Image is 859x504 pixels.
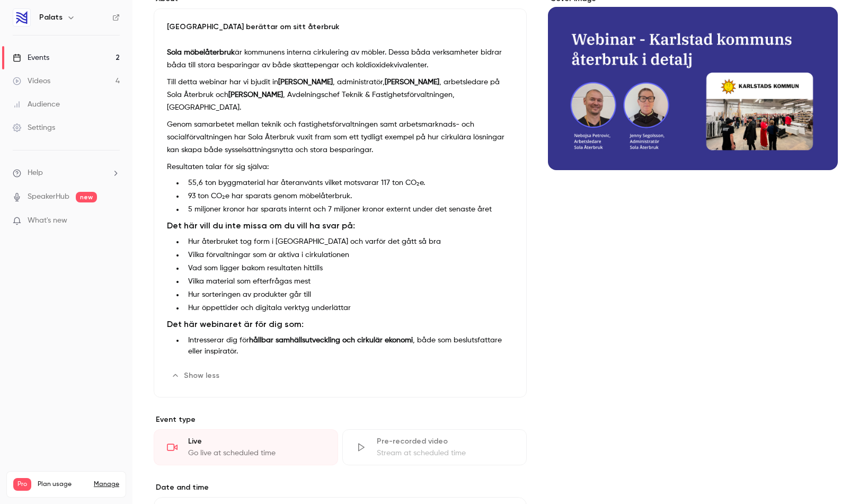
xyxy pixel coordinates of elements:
h6: Palats [39,12,63,23]
li: Hur sorteringen av produkter går till [184,289,513,300]
strong: [PERSON_NAME] [228,91,283,99]
strong: [PERSON_NAME] [385,78,439,86]
span: Plan usage [38,480,87,489]
span: Pro [13,478,31,491]
p: Genom samarbetet mellan teknik och fastighetsförvaltningen samt arbetsmarknads- och socialförvalt... [167,118,513,156]
div: Audience [13,99,60,110]
p: Resultaten talar för sig själva: [167,161,513,173]
div: Videos [13,76,50,86]
li: 93 ton CO₂e har sparats genom möbelåterbruk. [184,191,513,202]
span: Help [28,167,43,179]
button: Show less [167,367,226,384]
li: Vad som ligger bakom resultaten hittills [184,263,513,274]
h2: Det här webinaret är för dig som: [167,318,513,331]
div: Pre-recorded videoStream at scheduled time [342,429,527,465]
div: Go live at scheduled time [188,448,325,458]
div: Settings [13,122,55,133]
strong: [PERSON_NAME] [278,78,333,86]
iframe: Noticeable Trigger [107,216,120,226]
li: Vilka material som efterfrågas mest [184,276,513,287]
div: Stream at scheduled time [377,448,513,458]
div: Live [188,436,325,447]
div: Events [13,52,49,63]
li: help-dropdown-opener [13,167,120,179]
p: Event type [154,414,527,425]
p: Till detta webinar har vi bjudit in , administratör, , arbetsledare på Sola Återbruk och , Avdeln... [167,76,513,114]
img: Palats [13,9,30,26]
strong: hållbar samhällsutveckling och cirkulär ekonomi [249,337,413,344]
li: Hur återbruket tog form i [GEOGRAPHIC_DATA] och varför det gått så bra [184,236,513,247]
h3: Det här vill du inte missa om du vill ha svar på: [167,219,513,232]
li: Vilka förvaltningar som är aktiva i cirkulationen [184,250,513,261]
a: Manage [94,480,119,489]
li: 5 miljoner kronor har sparats internt och 7 miljoner kronor externt under det senaste året [184,204,513,215]
div: LiveGo live at scheduled time [154,429,338,465]
p: [GEOGRAPHIC_DATA] berättar om sitt återbruk [167,22,513,32]
li: 55,6 ton byggmaterial har återanvänts vilket motsvarar 117 ton CO₂e. [184,178,513,189]
span: What's new [28,215,67,226]
label: Date and time [154,482,527,493]
li: Intresserar dig för , både som beslutsfattare eller inspiratör. [184,335,513,357]
div: Pre-recorded video [377,436,513,447]
strong: Sola möbelåterbruk [167,49,235,56]
li: Hur öppettider och digitala verktyg underlättar [184,303,513,314]
a: SpeakerHub [28,191,69,202]
span: new [76,192,97,202]
p: är kommunens interna cirkulering av möbler. Dessa båda verksamheter bidrar båda till stora bespar... [167,46,513,72]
